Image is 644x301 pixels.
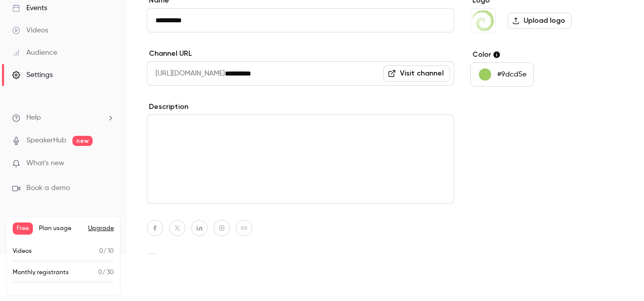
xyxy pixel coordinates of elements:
[471,9,495,33] img: Korumlegal
[72,136,93,146] span: new
[12,3,47,13] div: Events
[98,270,102,276] span: 0
[470,62,534,87] button: #9dcd5e
[13,268,69,277] p: Monthly registrants
[12,70,53,80] div: Settings
[508,13,572,29] label: Upload logo
[13,247,32,256] p: Videos
[39,224,82,233] span: Plan usage
[99,247,114,256] p: / 10
[497,69,527,80] p: #9dcd5e
[99,248,103,254] span: 0
[88,224,114,233] button: Upgrade
[470,50,624,60] label: Color
[26,183,70,194] span: Book a demo
[26,112,41,123] span: Help
[13,222,33,235] span: Free
[26,135,66,146] a: SpeakerHub
[147,61,225,86] span: [URL][DOMAIN_NAME]
[147,102,454,112] label: Description
[98,268,114,277] p: / 30
[147,252,454,262] label: Automatically redirect attendees after a live session ends
[12,25,48,35] div: Videos
[12,112,114,123] li: help-dropdown-opener
[147,49,454,59] label: Channel URL
[12,48,57,58] div: Audience
[383,65,450,82] a: Visit channel
[26,158,64,169] span: What's new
